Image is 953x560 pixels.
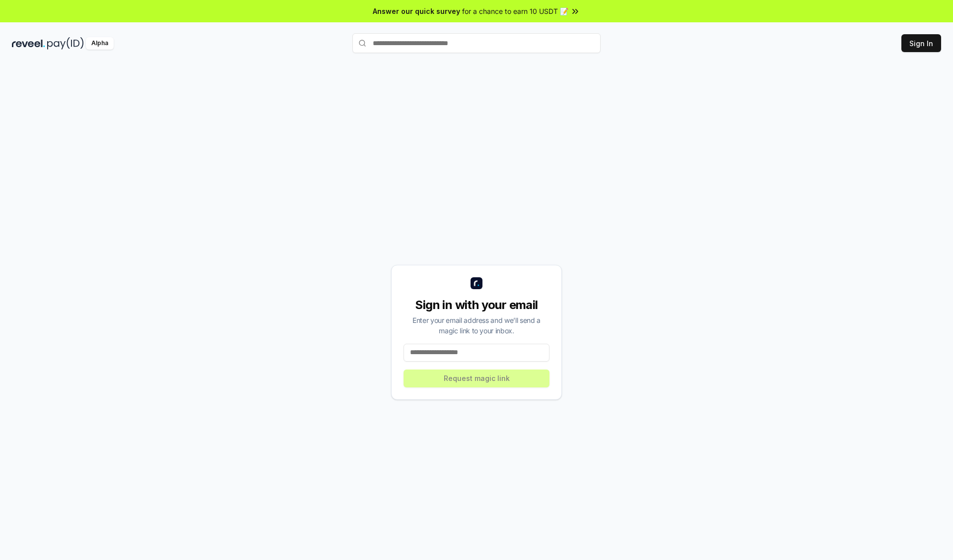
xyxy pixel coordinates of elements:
button: Sign In [901,34,941,52]
div: Alpha [86,37,114,50]
span: Answer our quick survey [373,6,460,16]
img: reveel_dark [12,37,45,50]
img: pay_id [47,37,84,50]
img: logo_small [471,277,482,289]
div: Sign in with your email [404,297,549,313]
span: for a chance to earn 10 USDT 📝 [462,6,568,16]
div: Enter your email address and we’ll send a magic link to your inbox. [404,315,549,336]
